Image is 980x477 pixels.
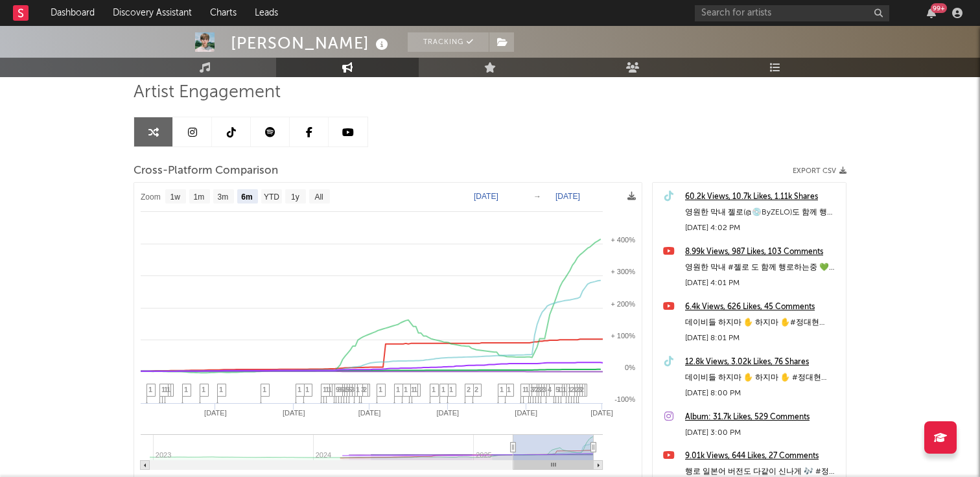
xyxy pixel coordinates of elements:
span: 1 [396,386,400,393]
text: [DATE] [590,409,613,417]
text: [DATE] [474,192,498,201]
span: 1 [411,386,415,393]
span: 1 [500,386,504,393]
text: [DATE] [204,409,227,417]
span: 9 [336,386,340,393]
a: 60.2k Views, 10.7k Likes, 1.11k Shares [685,189,839,205]
button: Tracking [408,32,489,52]
span: Artist Engagement [134,85,281,100]
span: 6 [340,386,344,393]
div: [DATE] 8:01 PM [685,331,839,346]
span: 1 [343,386,347,393]
div: [DATE] 3:00 PM [685,425,839,441]
a: 6.4k Views, 626 Likes, 45 Comments [685,299,839,315]
span: 1 [414,386,417,393]
span: 1 [161,386,165,393]
text: Zoom [141,192,161,202]
div: 영원한 막내 젤로(@💿ByZELO)도 함께 행로하는중 💚 #정대현 #JUNGDAEHYUN #郑大贤 #チョンデヒョン #행로 [685,205,839,220]
span: 4 [548,386,552,393]
span: 3 [530,386,534,393]
text: YTD [264,192,279,202]
div: [DATE] 4:01 PM [685,275,839,291]
span: 1 [449,386,453,393]
span: 1 [432,386,436,393]
span: 2 [570,386,574,393]
span: 1 [356,386,360,393]
button: Export CSV [793,167,846,175]
span: 1 [573,386,577,393]
span: 1 [522,386,526,393]
span: 3 [542,386,546,393]
span: 1 [148,386,152,393]
span: 1 [184,386,188,393]
a: Album: 31.7k Likes, 529 Comments [685,410,839,425]
span: 3 [351,386,355,393]
text: [DATE] [358,409,381,417]
span: 2 [540,386,544,393]
span: 2 [474,386,478,393]
span: 1 [328,386,332,393]
a: 8.99k Views, 987 Likes, 103 Comments [685,244,839,260]
span: 2 [535,386,539,393]
text: 0% [625,364,635,371]
span: 2 [467,386,471,393]
button: 99+ [927,8,936,18]
input: Search for artists [695,5,889,21]
text: + 400% [611,236,635,244]
span: 1 [525,386,529,393]
text: [DATE] [515,409,537,417]
text: 6m [241,192,252,202]
text: + 200% [611,300,635,308]
span: 1 [568,386,572,393]
span: 3 [578,386,582,393]
text: 1w [170,192,181,202]
span: 1 [323,386,327,393]
div: 데이비들 하지마 ✋ 하지마 ✋ #정대현 #JUNGDAEHYUN #郑大贤 #チョンデヒョン #하지마챌린지 [685,370,839,386]
text: 1y [291,192,299,202]
div: [DATE] 4:02 PM [685,220,839,236]
text: All [314,192,323,202]
span: 3 [361,386,365,393]
div: 99 + [931,3,947,13]
div: [DATE] 8:00 PM [685,386,839,401]
a: 12.8k Views, 3.02k Likes, 76 Shares [685,355,839,370]
span: 1 [262,386,266,393]
text: + 100% [611,332,635,340]
span: 1 [379,386,382,393]
a: 9.01k Views, 644 Likes, 27 Comments [685,448,839,464]
span: 5 [555,386,559,393]
span: 1 [305,386,309,393]
span: 1 [404,386,408,393]
span: 1 [167,386,170,393]
div: 영원한 막내 #젤로 도 함께 행로하는중 💚#정대현 #JUNGDAEHYUN#郑大贤 #チョンデヒョン#행로 #行路 #젤로 [685,260,839,275]
span: 1 [507,386,511,393]
span: 1 [560,386,564,393]
span: 1 [325,386,329,393]
span: 1 [202,386,205,393]
span: 1 [297,386,301,393]
span: 1 [441,386,445,393]
span: 1 [219,386,223,393]
text: + 300% [611,268,635,275]
text: 3m [218,192,229,202]
div: 데이비들 하지마 ✋ 하지마 ✋#정대현 #JUNGDAEHYUN#郑大贤 #チョンデヒョン#하지마챌린지 [685,315,839,331]
text: [DATE] [555,192,580,201]
div: [PERSON_NAME] [231,32,391,54]
text: -100% [614,395,635,403]
text: → [533,192,541,201]
span: 2 [576,386,579,393]
span: 1 [563,386,566,393]
text: 1m [194,192,205,202]
text: [DATE] [437,409,460,417]
span: Cross-Platform Comparison [134,163,278,179]
span: 3 [537,386,541,393]
span: 5 [345,386,349,393]
span: 5 [348,386,352,393]
text: [DATE] [283,409,305,417]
